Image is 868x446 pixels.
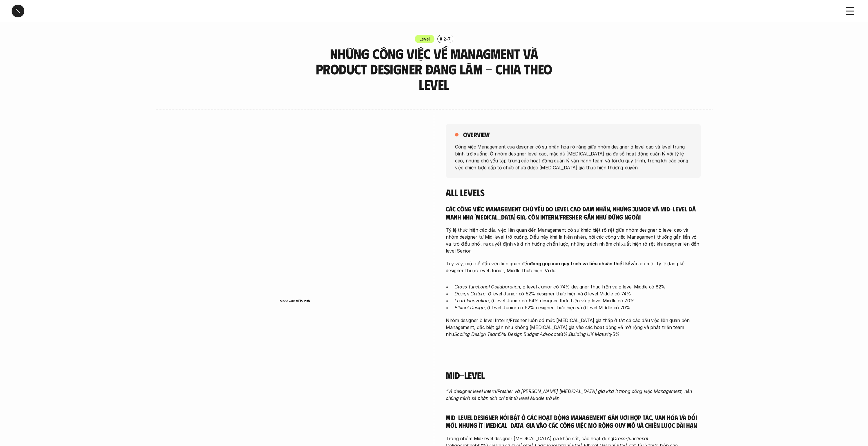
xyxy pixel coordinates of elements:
p: , ở level Junior có 54% designer thực hiện và ở level Middle có 70% [454,297,701,304]
p: 2-7 [443,36,450,42]
em: Design Culture [454,291,485,297]
p: , ở level Junior có 52% designer thực hiện và ở level Middle có 70% [454,304,701,311]
em: Cross-functional Collaboration [454,284,520,290]
h4: All Levels [446,187,701,198]
h3: Những công việc về Managment và Product Designer đang làm - Chia theo Level [311,46,557,92]
h6: # [440,37,442,41]
p: Level [419,36,430,42]
em: Design Budget Advocate [508,331,560,337]
em: *Vì designer level Intern/Fresher và [PERSON_NAME] [MEDICAL_DATA] gia khá ít trong công việc Mana... [446,388,693,401]
em: Ethical Design [454,305,485,310]
h5: Các công việc Management chủ yếu do level cao đảm nhận, nhưng Junior và Mid-level đã manh nha [ME... [446,205,701,221]
p: , ở level Junior có 74% designer thực hiện và ở level Middle có 82% [454,283,701,290]
img: Made with Flourish [280,299,310,303]
h4: Mid-Level [446,370,701,381]
p: , ở level Junior có 52% designer thực hiện và ở level Middle có 74% [454,290,701,297]
em: Lead Innovation [454,298,489,304]
h5: overview [463,131,490,139]
p: Tuy vậy, một số đầu việc liên quan đến vẫn có một tỷ lệ đáng kể designer thuộc level Junior, Midd... [446,260,701,274]
p: Nhóm designer ở level Intern/Fresher luôn có mức [MEDICAL_DATA] gia thấp ở tất cả các đầu việc li... [446,317,701,338]
iframe: Interactive or visual content [167,124,423,297]
strong: đóng góp vào quy trình và tiêu chuẩn thiết kế [530,261,631,266]
p: Tỷ lệ thực hiện các đầu việc liên quan đến Management có sự khác biệt rõ rệt giữa nhóm designer ở... [446,226,701,254]
p: Công việc Management của designer có sự phân hóa rõ ràng giữa nhóm designer ở level cao và level ... [455,143,692,171]
h5: Mid-level designer nổi bật ở các hoạt động management gắn với hợp tác, văn hóa và đổi mới, nhưng ... [446,413,701,429]
em: Building UX Maturity [569,331,612,337]
em: Scaling Design Team [454,331,499,337]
